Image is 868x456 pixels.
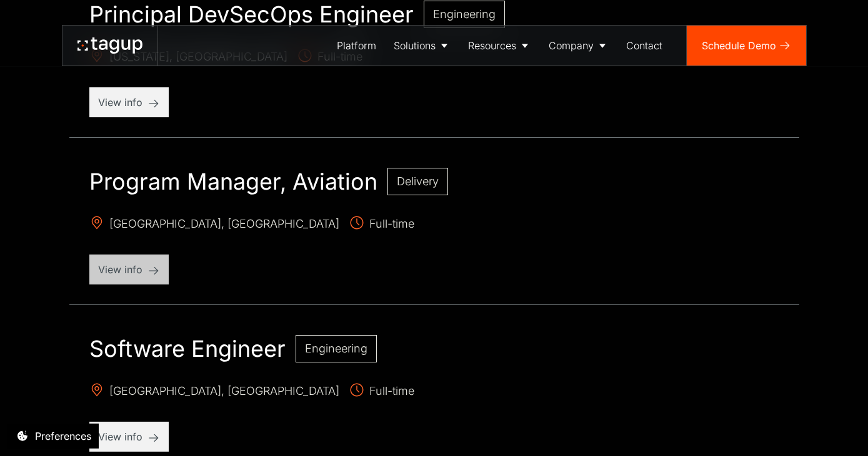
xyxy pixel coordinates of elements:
a: Platform [328,26,385,65]
span: Full-time [349,215,414,235]
h2: Program Manager, Aviation [89,168,377,195]
span: Delivery [397,175,439,188]
span: Full-time [349,382,414,402]
div: Company [549,38,594,53]
span: Engineering [305,342,367,355]
div: Solutions [394,38,436,53]
div: Resources [468,38,516,53]
a: Company [540,26,617,65]
p: View info [98,429,160,444]
span: [GEOGRAPHIC_DATA], [GEOGRAPHIC_DATA] [89,382,339,402]
a: Contact [617,26,671,65]
span: [GEOGRAPHIC_DATA], [GEOGRAPHIC_DATA] [89,215,339,235]
p: View info [98,95,160,110]
div: Schedule Demo [702,38,776,53]
h2: Software Engineer [89,335,286,362]
p: View info [98,262,160,277]
div: Contact [626,38,662,53]
a: Resources [459,26,540,65]
a: Solutions [385,26,459,65]
div: Preferences [35,429,91,444]
a: Schedule Demo [687,26,806,65]
div: Platform [337,38,376,53]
